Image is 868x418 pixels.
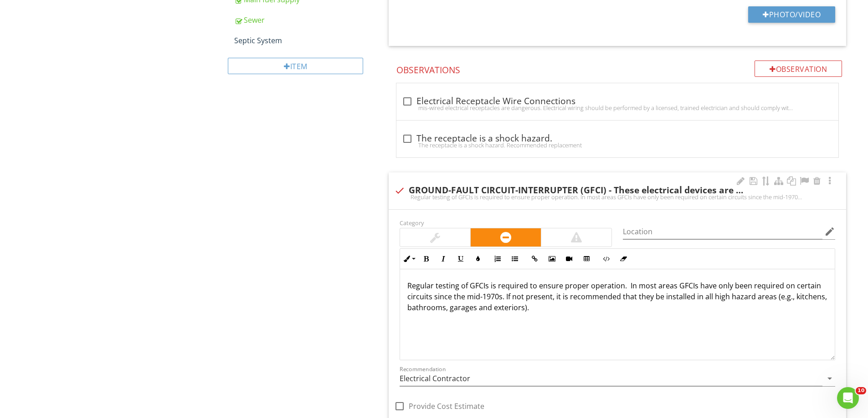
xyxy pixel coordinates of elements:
button: Insert Image (Ctrl+P) [543,250,560,267]
button: Unordered List [506,250,524,267]
button: Clear Formatting [615,250,632,267]
div: Item [228,58,363,74]
label: Category [400,219,424,227]
i: edit [824,226,835,237]
button: Colors [469,250,487,267]
button: Underline (Ctrl+U) [452,250,469,267]
button: Photo/Video [748,6,835,23]
div: mis-wired electrical receptacles are dangerous. Electrical wiring should be performed by a licens... [402,104,833,111]
button: Code View [597,250,615,267]
button: Insert Table [578,250,595,267]
div: Regular testing of GFCIs is required to ensure proper operation. In most areas GFCIs have only be... [394,193,841,201]
label: Provide Cost Estimate [409,402,484,411]
i: arrow_drop_down [824,373,835,384]
p: Regular testing of GFCIs is required to ensure proper operation. In most areas GFCIs have only be... [407,280,827,313]
div: Septic System [234,35,374,46]
h4: Observations [396,60,842,76]
input: Location [623,224,822,239]
div: The receptacle is a shock hazard. Recommended replacement [402,141,833,149]
input: Recommendation [400,371,822,386]
div: Sewer [234,15,374,25]
div: Observation [755,60,842,77]
span: 10 [856,387,866,394]
button: Ordered List [489,250,506,267]
button: Inline Style [400,250,417,267]
button: Insert Video [560,250,578,267]
button: Italic (Ctrl+I) [435,250,452,267]
button: Insert Link (Ctrl+K) [526,250,543,267]
button: Bold (Ctrl+B) [417,250,435,267]
iframe: Intercom live chat [837,387,859,409]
